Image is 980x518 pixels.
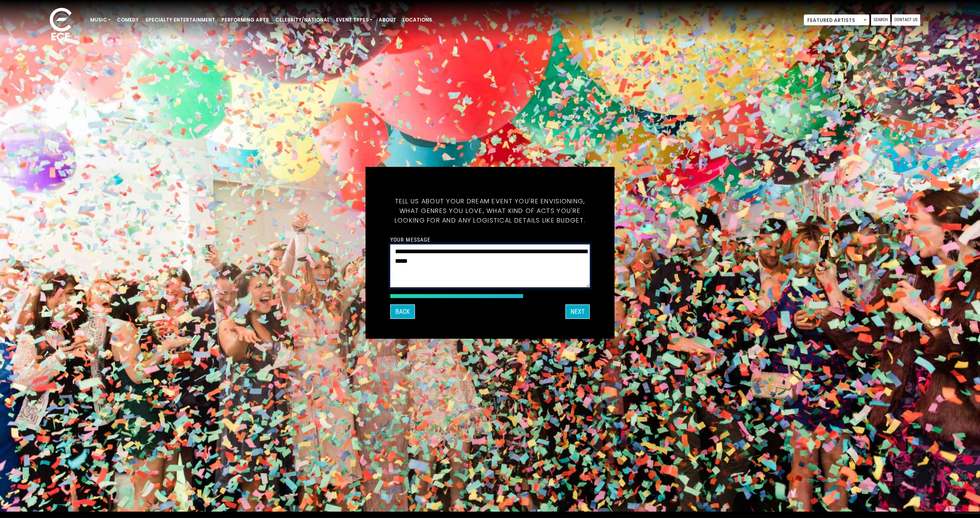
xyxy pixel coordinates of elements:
span: Featured Artists [804,14,869,26]
a: Celebrity/National [272,13,333,27]
a: Locations [399,13,435,27]
button: Next [565,304,590,319]
h5: Tell us about your dream event you're envisioning, what genres you love, what kind of acts you're... [390,187,590,234]
a: Performing Arts [218,13,272,27]
button: Back [390,304,415,319]
a: Event Types [333,13,375,27]
a: Music [87,13,114,27]
a: Search [871,14,890,26]
img: ece_new_logo_whitev2-1.png [41,6,81,44]
a: Specialty Entertainment [142,13,218,27]
span: Featured Artists [804,15,869,26]
a: About [375,13,399,27]
a: Contact Us [892,14,920,26]
label: Your message [390,236,431,243]
a: Comedy [114,13,142,27]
